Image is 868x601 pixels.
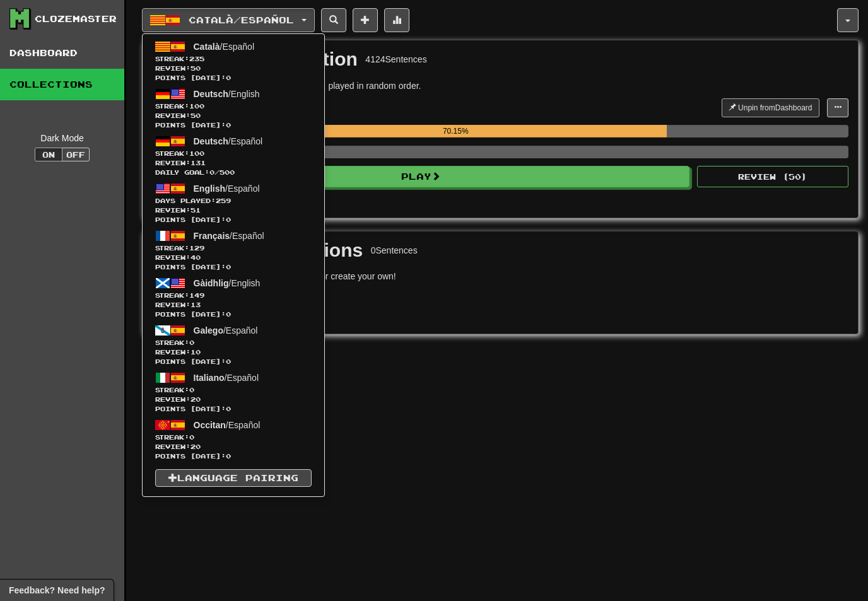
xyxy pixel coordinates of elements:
[189,291,204,299] span: 149
[209,168,214,176] span: 0
[155,111,312,120] span: Review: 50
[155,102,312,111] span: Streak:
[194,89,260,99] span: / English
[155,291,312,300] span: Streak:
[155,253,312,262] span: Review: 40
[155,168,312,177] span: Daily Goal: / 500
[143,274,324,321] a: Gàidhlig/EnglishStreak:149 Review:13Points [DATE]:0
[194,373,225,383] span: Italiano
[155,149,312,158] span: Streak:
[194,184,260,194] span: / Español
[155,395,312,404] span: Review: 20
[194,325,258,336] span: / Español
[155,442,312,452] span: Review: 20
[155,452,312,461] span: Points [DATE]: 0
[194,42,220,52] span: Català
[189,102,204,110] span: 100
[189,386,194,394] span: 0
[189,339,194,346] span: 0
[155,347,312,357] span: Review: 10
[155,433,312,442] span: Streak:
[155,385,312,395] span: Streak:
[143,132,324,179] a: Deutsch/EspañolStreak:100 Review:131Daily Goal:0/500
[189,55,204,62] span: 235
[155,300,312,310] span: Review: 13
[194,420,261,430] span: / Español
[189,244,204,252] span: 129
[155,357,312,366] span: Points [DATE]: 0
[155,243,312,253] span: Streak:
[143,321,324,368] a: Galego/EspañolStreak:0 Review:10Points [DATE]:0
[155,64,312,73] span: Review: 50
[155,54,312,64] span: Streak:
[194,325,223,336] span: Galego
[155,120,312,130] span: Points [DATE]: 0
[194,42,255,52] span: / Español
[143,85,324,132] a: Deutsch/EnglishStreak:100 Review:50Points [DATE]:0
[194,278,229,288] span: Gàidhlig
[194,136,228,146] span: Deutsch
[194,184,226,194] span: English
[155,196,312,206] span: Days Played:
[143,179,324,226] a: English/EspañolDays Played:259 Review:51Points [DATE]:0
[194,420,226,430] span: Occitan
[194,89,228,99] span: Deutsch
[143,416,324,463] a: Occitan/EspañolStreak:0 Review:20Points [DATE]:0
[194,278,261,288] span: / English
[189,433,194,441] span: 0
[143,368,324,416] a: Italiano/EspañolStreak:0 Review:20Points [DATE]:0
[155,215,312,225] span: Points [DATE]: 0
[194,373,259,383] span: / Español
[194,231,264,241] span: / Español
[189,149,204,157] span: 100
[143,226,324,274] a: Français/EspañolStreak:129 Review:40Points [DATE]:0
[155,206,312,215] span: Review: 51
[9,584,105,597] span: Open feedback widget
[155,262,312,272] span: Points [DATE]: 0
[155,73,312,83] span: Points [DATE]: 0
[143,37,324,85] a: Català/EspañolStreak:235 Review:50Points [DATE]:0
[155,158,312,168] span: Review: 131
[194,136,263,146] span: / Español
[155,310,312,319] span: Points [DATE]: 0
[216,197,231,204] span: 259
[194,231,230,241] span: Français
[155,404,312,414] span: Points [DATE]: 0
[155,469,312,487] a: Language Pairing
[155,338,312,347] span: Streak:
